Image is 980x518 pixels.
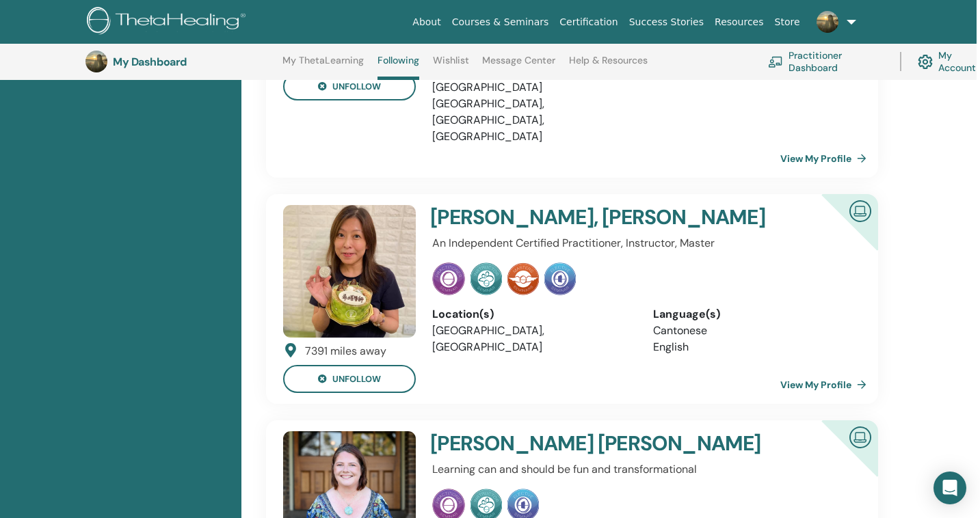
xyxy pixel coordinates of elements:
a: Courses & Seminars [447,10,555,35]
a: View My Profile [780,371,872,398]
a: Success Stories [624,10,709,35]
a: Message Center [482,55,555,77]
a: My ThetaLearning [282,55,364,77]
img: logo.png [87,7,250,38]
button: unfollow [283,72,416,100]
img: default.jpg [817,11,838,33]
li: Cantonese [653,323,853,339]
li: English [653,339,853,355]
button: unfollow [283,365,416,393]
div: Certified Online Instructor [799,194,878,273]
div: Language(s) [653,306,853,323]
div: 7391 miles away [305,343,386,359]
p: Learning can and should be fun and transformational [432,461,853,478]
img: default.jpg [85,51,107,72]
a: Following [378,55,419,80]
img: chalkboard-teacher.svg [768,56,783,67]
img: cog.svg [918,51,933,72]
a: View My Profile [780,145,872,172]
a: Practitioner Dashboard [768,46,884,77]
p: An Independent Certified Practitioner, Instructor, Master [432,235,853,251]
div: Certified Online Instructor [799,420,878,499]
a: Certification [554,10,623,35]
a: About [407,10,446,35]
a: Store [769,10,806,35]
img: Certified Online Instructor [844,421,877,452]
li: [GEOGRAPHIC_DATA], [GEOGRAPHIC_DATA], [GEOGRAPHIC_DATA] [432,96,632,145]
h4: [PERSON_NAME], [PERSON_NAME] [430,205,781,230]
a: Help & Resources [569,55,648,77]
div: Open Intercom Messenger [933,472,966,504]
a: Wishlist [433,55,469,77]
a: Resources [709,10,769,35]
h3: My Dashboard [113,55,250,68]
h4: [PERSON_NAME] [PERSON_NAME] [430,431,781,456]
img: Certified Online Instructor [844,195,877,226]
div: Location(s) [432,306,632,323]
img: default.jpg [283,205,416,338]
li: [GEOGRAPHIC_DATA], [GEOGRAPHIC_DATA] [432,323,632,355]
